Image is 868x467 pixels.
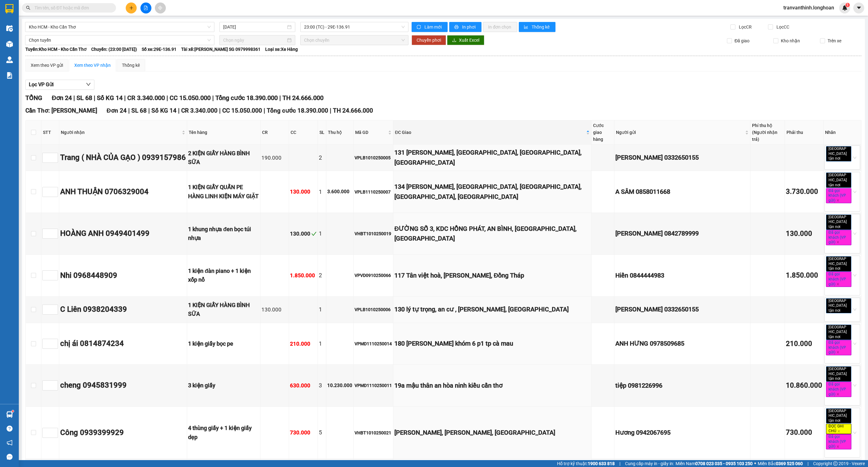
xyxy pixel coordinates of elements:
[170,94,211,102] span: CC 15.050.000
[279,94,281,102] span: |
[29,35,211,45] span: Chọn tuyến
[94,94,95,102] span: |
[12,410,14,412] sup: 1
[615,381,749,390] div: tiệp 0981226996
[97,94,123,102] span: Số KG 14
[853,3,864,13] button: caret-down
[424,24,443,30] span: Làm mới
[395,129,585,136] span: ĐC Giao
[354,323,393,365] td: VPMD1110250014
[836,199,839,202] span: close
[148,107,150,114] span: |
[25,107,97,114] span: Cần Thơ: [PERSON_NAME]
[826,382,851,397] span: Đã gọi khách (VP gửi)
[449,22,481,32] button: printerIn phơi
[151,107,176,114] span: Số KG 14
[786,186,822,197] div: 3.730.000
[122,62,140,69] div: Thống kê
[25,47,87,52] b: Tuyến: Kho HCM - Kho Cần Thơ
[826,408,851,424] span: [GEOGRAPHIC_DATA] tận nơi
[394,182,590,202] div: 134 [PERSON_NAME], [GEOGRAPHIC_DATA], [GEOGRAPHIC_DATA], [GEOGRAPHIC_DATA], [GEOGRAPHIC_DATA]
[311,231,317,236] span: check
[6,25,13,32] img: warehouse-icon
[841,377,844,380] span: close
[155,3,166,13] button: aim
[290,428,317,437] div: 730.000
[615,428,749,438] div: Hương 0942067695
[524,25,529,30] span: bar-chart
[615,153,749,162] div: [PERSON_NAME] 0332650155
[319,305,325,314] div: 1
[619,460,620,467] span: |
[354,145,393,171] td: VPLB1010250005
[826,215,851,230] span: [GEOGRAPHIC_DATA] tận nơi
[842,5,848,11] img: icon-new-feature
[319,229,325,238] div: 1
[826,188,851,204] span: Đã gọi khách (VP gửi)
[841,335,844,338] span: close
[354,365,393,406] td: VPMD1110250011
[786,427,822,438] div: 730.000
[776,461,803,466] strong: 0369 525 060
[483,22,517,32] button: In đơn chọn
[394,148,590,167] div: 131 [PERSON_NAME], [GEOGRAPHIC_DATA], [GEOGRAPHIC_DATA], [GEOGRAPHIC_DATA]
[354,171,393,213] td: VPLB1110250007
[60,152,186,164] div: Trang ( NHÀ CỦA GẠO ) 0939157986
[826,325,851,340] span: [GEOGRAPHIC_DATA] tận nơi
[140,3,151,13] button: file-add
[778,37,802,44] span: Kho nhận
[318,120,326,145] th: SL
[215,94,278,102] span: Tổng cước 18.390.000
[304,35,405,45] span: Chọn chuyến
[223,37,286,44] input: Chọn ngày
[73,94,75,102] span: |
[836,283,839,286] span: close
[330,107,331,114] span: |
[462,24,476,30] span: In phơi
[841,183,844,187] span: close
[615,339,749,348] div: ANH HƯNG 0978509685
[25,80,94,90] button: Lọc VP Gửi
[354,255,393,296] td: VPVD0910250066
[841,157,844,160] span: close
[615,271,749,280] div: Hiền 0844444983
[60,304,186,316] div: C Liên 0938204339
[837,430,840,433] span: close
[261,154,288,162] div: 190.000
[127,94,165,102] span: CR 3.340.000
[825,129,860,136] div: Nhãn
[290,381,317,390] div: 630.000
[616,129,744,136] span: Người gửi
[60,379,186,391] div: cheng 0945831999
[60,427,186,439] div: Công 0939399929
[319,339,325,348] div: 1
[6,41,13,47] img: warehouse-icon
[841,267,844,270] span: close
[808,460,808,467] span: |
[836,241,839,244] span: close
[355,272,392,279] div: VPVD0910250066
[327,188,352,196] div: 3.600.000
[29,81,54,88] span: Lọc VP Gửi
[129,6,134,10] span: plus
[187,120,260,145] th: Tên hàng
[786,380,822,391] div: 10.860.000
[166,94,168,102] span: |
[412,35,446,45] button: Chuyển phơi
[131,107,147,114] span: SL 68
[6,411,13,418] img: warehouse-icon
[825,37,844,44] span: Trên xe
[91,46,137,53] span: Chuyến: (23:00 [DATE])
[5,4,13,13] img: logo-vxr
[355,429,392,436] div: VHBT1010250021
[615,187,749,197] div: A SÂM 0858011668
[826,366,851,382] span: [GEOGRAPHIC_DATA] tận nơi
[355,340,392,347] div: VPMD1110250014
[290,188,317,196] div: 130.000
[188,149,259,167] div: 2 KIỆN GIẤY HÀNG BÌNH SỮA
[326,120,354,145] th: Thu hộ
[785,120,823,145] th: Phải thu
[833,461,838,466] span: copyright
[846,3,849,7] span: 1
[76,94,92,102] span: SL 68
